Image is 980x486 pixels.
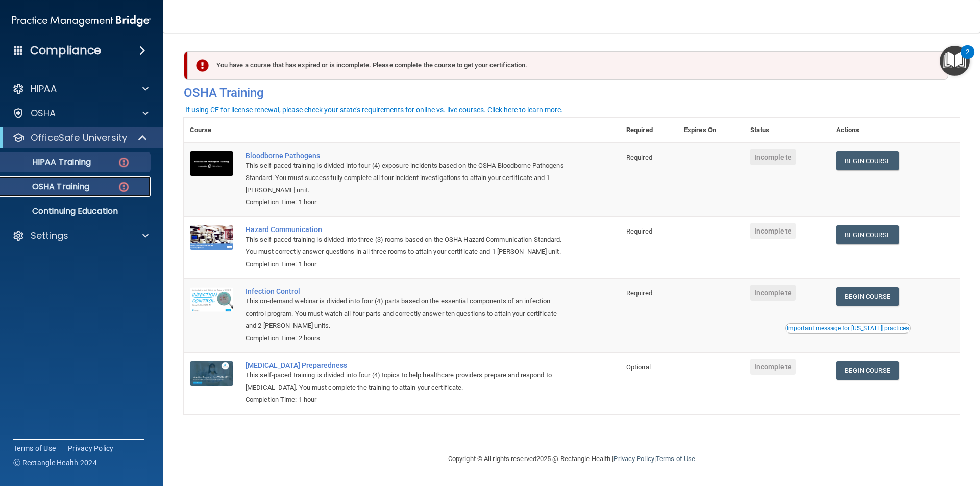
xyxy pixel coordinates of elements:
div: Completion Time: 1 hour [246,196,569,209]
a: Begin Course [836,151,898,170]
div: 2 [966,52,969,65]
iframe: Drift Widget Chat Controller [929,416,968,454]
th: Actions [830,118,960,143]
a: Bloodborne Pathogens [246,151,569,160]
div: This self-paced training is divided into four (4) exposure incidents based on the OSHA Bloodborne... [246,160,569,196]
div: If using CE for license renewal, please check your state's requirements for online vs. live cours... [185,106,563,113]
span: Optional [626,363,651,371]
a: Infection Control [246,287,569,295]
span: Required [626,154,652,161]
button: If using CE for license renewal, please check your state's requirements for online vs. live cours... [184,105,565,115]
p: OSHA Training [7,182,89,192]
p: Settings [31,229,68,242]
div: Completion Time: 2 hours [246,332,569,344]
a: Privacy Policy [68,443,114,453]
div: Completion Time: 1 hour [246,258,569,270]
img: danger-circle.6113f641.png [117,156,130,169]
a: Settings [12,229,149,242]
p: OfficeSafe University [31,132,127,144]
a: Begin Course [836,225,898,244]
div: Completion Time: 1 hour [246,394,569,406]
div: You have a course that has expired or is incomplete. Please complete the course to get your certi... [188,51,948,80]
div: This self-paced training is divided into three (3) rooms based on the OSHA Hazard Communication S... [246,234,569,258]
h4: Compliance [30,43,101,58]
a: Hazard Communication [246,225,569,234]
p: HIPAA Training [7,157,91,167]
th: Required [620,118,678,143]
button: Read this if you are a dental practitioner in the state of CA [785,323,911,334]
a: Terms of Use [656,455,695,463]
span: Incomplete [750,149,796,165]
a: [MEDICAL_DATA] Preparedness [246,361,569,369]
button: Open Resource Center, 2 new notifications [940,46,970,76]
span: Incomplete [750,223,796,239]
span: Required [626,289,652,297]
span: Incomplete [750,359,796,375]
th: Status [744,118,830,143]
img: danger-circle.6113f641.png [117,181,130,193]
th: Expires On [678,118,744,143]
a: Begin Course [836,361,898,380]
th: Course [184,118,239,143]
a: OSHA [12,107,149,119]
a: Privacy Policy [614,455,654,463]
div: Important message for [US_STATE] practices [787,325,909,331]
img: exclamation-circle-solid-danger.72ef9ffc.png [196,59,209,72]
span: Incomplete [750,285,796,301]
h4: OSHA Training [184,86,960,100]
div: This on-demand webinar is divided into four (4) parts based on the essential components of an inf... [246,295,569,332]
a: OfficeSafe University [12,132,148,144]
span: Ⓒ Rectangle Health 2024 [13,457,97,468]
p: Continuing Education [7,206,146,216]
div: This self-paced training is divided into four (4) topics to help healthcare providers prepare and... [246,369,569,394]
div: Copyright © All rights reserved 2025 @ Rectangle Health | | [385,443,758,475]
a: Begin Course [836,287,898,306]
p: HIPAA [31,83,57,95]
a: HIPAA [12,83,149,95]
p: OSHA [31,107,56,119]
img: PMB logo [12,11,151,31]
a: Terms of Use [13,443,56,453]
span: Required [626,227,652,235]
